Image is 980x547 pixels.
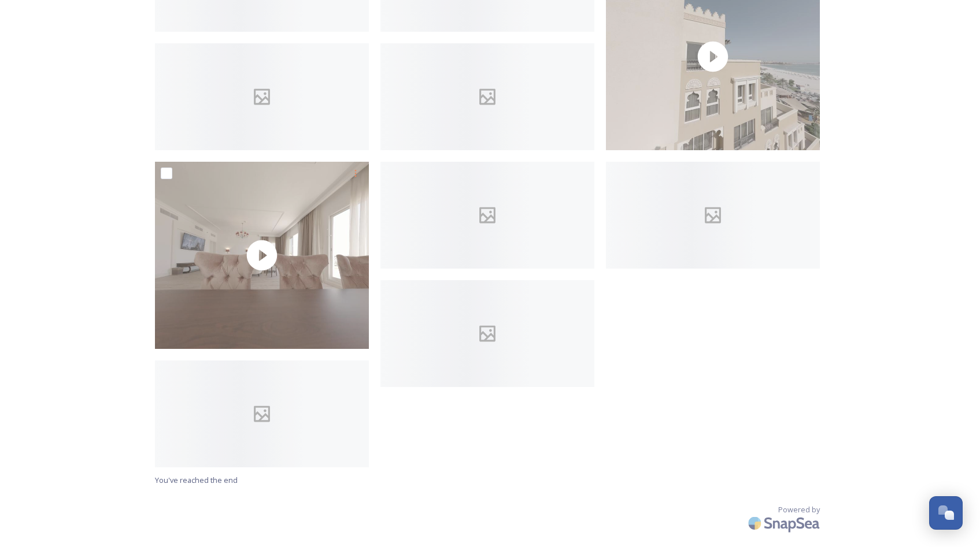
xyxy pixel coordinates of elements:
[155,162,369,349] img: thumbnail
[745,509,826,537] img: SnapSea Logo
[155,475,238,485] span: You've reached the end
[929,496,963,530] button: Open Chat
[778,504,820,515] span: Powered by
